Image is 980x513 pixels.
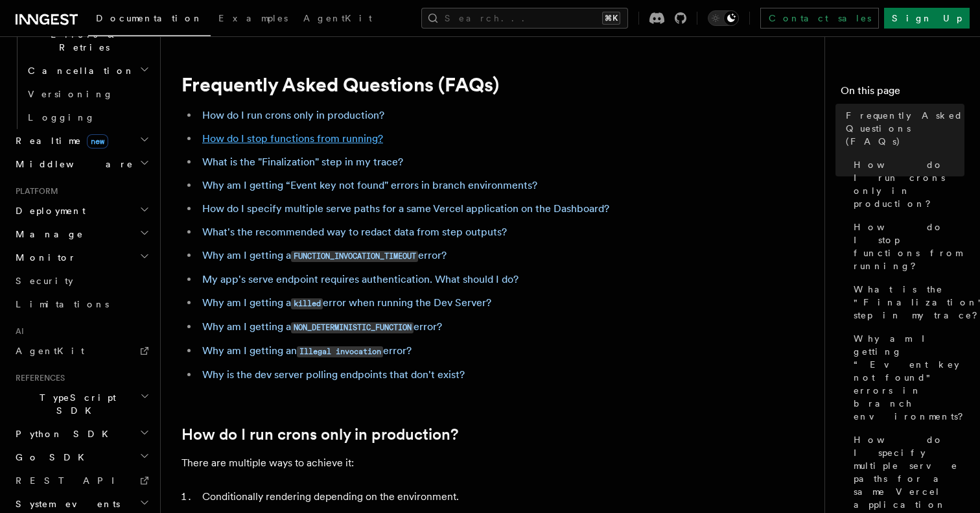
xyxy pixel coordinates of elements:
[10,246,152,269] button: Monitor
[602,12,620,25] kbd: ⌘K
[10,497,120,510] span: System events
[23,59,152,82] button: Cancellation
[10,204,86,217] span: Deployment
[23,106,152,129] a: Logging
[291,322,414,333] code: NON_DETERMINISTIC_FUNCTION
[841,104,964,153] a: Frequently Asked Questions (FAQs)
[10,386,152,422] button: TypeScript SDK
[181,73,700,96] h1: Frequently Asked Questions (FAQs)
[303,13,372,23] span: AgentKit
[202,132,383,145] a: How do I stop functions from running?
[10,186,58,197] span: Platform
[211,4,296,35] a: Examples
[760,8,879,29] a: Contact sales
[10,228,84,241] span: Manage
[854,332,972,423] span: Why am I getting “Event key not found" errors in branch environments?
[202,273,519,285] a: My app's serve endpoint requires authentication. What should I do?
[16,346,84,356] span: AgentKit
[28,89,113,99] span: Versioning
[218,13,288,23] span: Examples
[87,134,108,149] span: new
[846,109,964,148] span: Frequently Asked Questions (FAQs)
[96,13,203,23] span: Documentation
[202,226,507,238] a: What's the recommended way to redact data from step outputs?
[708,10,739,26] button: Toggle dark mode
[202,368,465,381] a: Why is the dev server polling endpoints that don't exist?
[10,158,134,171] span: Middleware
[10,446,152,469] button: Go SDK
[23,64,135,77] span: Cancellation
[10,469,152,492] a: REST API
[202,296,491,309] a: Why am I getting akillederror when running the Dev Server?
[10,391,140,417] span: TypeScript SDK
[23,82,152,106] a: Versioning
[10,326,24,337] span: AI
[10,422,152,446] button: Python SDK
[202,344,412,357] a: Why am I getting anIllegal invocationerror?
[202,179,537,191] a: Why am I getting “Event key not found" errors in branch environments?
[16,299,109,309] span: Limitations
[10,134,108,147] span: Realtime
[421,8,628,29] button: Search...⌘K
[854,221,964,272] span: How do I stop functions from running?
[10,251,76,264] span: Monitor
[202,320,442,333] a: Why am I getting aNON_DETERMINISTIC_FUNCTIONerror?
[202,202,609,215] a: How do I specify multiple serve paths for a same Vercel application on the Dashboard?
[10,269,152,292] a: Security
[10,427,116,440] span: Python SDK
[88,4,211,36] a: Documentation
[848,278,964,327] a: What is the "Finalization" step in my trace?
[854,158,964,210] span: How do I run crons only in production?
[198,488,700,506] li: Conditionally rendering depending on the environment.
[23,23,152,59] button: Errors & Retries
[181,425,458,444] a: How do I run crons only in production?
[10,199,152,222] button: Deployment
[884,8,970,29] a: Sign Up
[202,249,447,261] a: Why am I getting aFUNCTION_INVOCATION_TIMEOUTerror?
[291,251,418,262] code: FUNCTION_INVOCATION_TIMEOUT
[16,276,73,286] span: Security
[202,156,403,168] a: What is the "Finalization" step in my trace?
[202,109,384,121] a: How do I run crons only in production?
[10,339,152,363] a: AgentKit
[10,451,92,464] span: Go SDK
[28,112,95,123] span: Logging
[10,292,152,316] a: Limitations
[848,215,964,278] a: How do I stop functions from running?
[181,454,700,472] p: There are multiple ways to achieve it:
[10,373,65,383] span: References
[841,83,964,104] h4: On this page
[297,346,383,357] code: Illegal invocation
[291,298,323,309] code: killed
[10,129,152,152] button: Realtimenew
[296,4,380,35] a: AgentKit
[10,152,152,176] button: Middleware
[10,222,152,246] button: Manage
[848,327,964,428] a: Why am I getting “Event key not found" errors in branch environments?
[848,153,964,215] a: How do I run crons only in production?
[16,475,126,486] span: REST API
[23,28,141,54] span: Errors & Retries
